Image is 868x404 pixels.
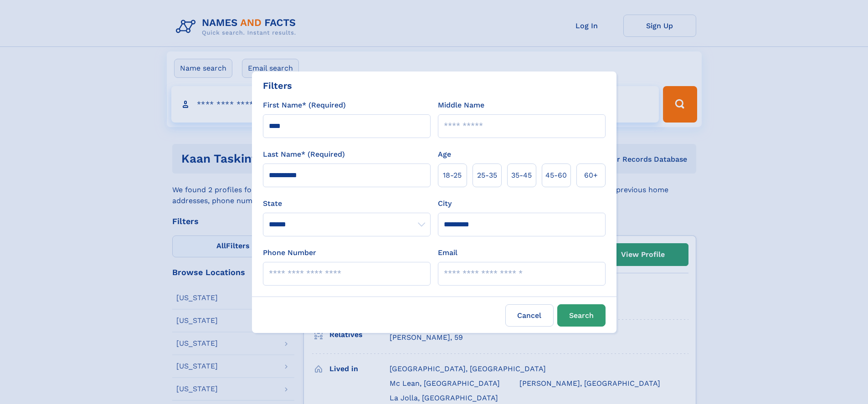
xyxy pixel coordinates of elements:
label: Cancel [505,304,554,327]
label: City [438,198,452,209]
div: Filters [263,79,292,92]
button: Search [557,304,606,327]
label: Last Name* (Required) [263,149,345,160]
label: Email [438,247,457,258]
span: 25‑35 [477,170,497,181]
span: 18‑25 [443,170,462,181]
span: 35‑45 [511,170,532,181]
label: Age [438,149,451,160]
label: Middle Name [438,100,484,111]
span: 45‑60 [545,170,567,181]
label: Phone Number [263,247,316,258]
span: 60+ [584,170,598,181]
label: First Name* (Required) [263,100,346,111]
label: State [263,198,431,209]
